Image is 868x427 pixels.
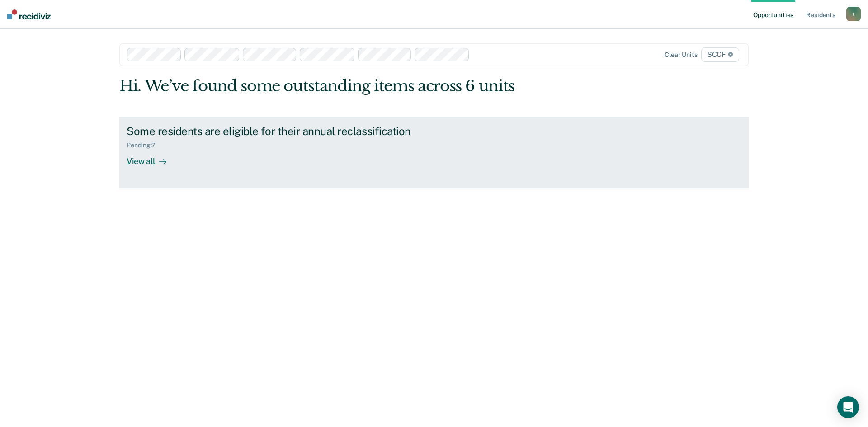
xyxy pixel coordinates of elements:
[127,149,177,166] div: View all
[701,47,739,62] span: SCCF
[7,9,51,19] img: Recidiviz
[119,77,623,95] div: Hi. We’ve found some outstanding items across 6 units
[837,396,859,418] div: Open Intercom Messenger
[665,51,698,59] div: Clear units
[846,7,861,21] button: t
[127,125,444,138] div: Some residents are eligible for their annual reclassification
[127,141,163,149] div: Pending : 7
[119,117,749,188] a: Some residents are eligible for their annual reclassificationPending:7View all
